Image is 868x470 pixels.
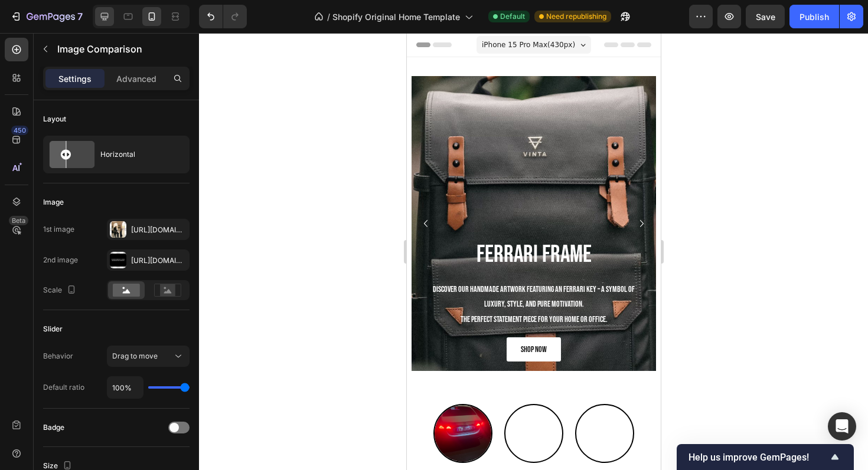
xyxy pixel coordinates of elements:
[43,255,78,265] div: 2nd image
[43,282,79,298] div: Scale
[107,346,190,367] button: Drag to move
[800,11,829,23] div: Publish
[43,382,84,393] div: Default ratio
[327,11,330,23] span: /
[58,73,92,85] p: Settings
[100,141,172,168] div: Horizontal
[746,5,785,28] button: Save
[43,324,63,334] div: Slider
[756,12,775,22] span: Save
[97,436,156,450] div: Carkey Frames
[107,377,143,398] input: Auto
[77,9,83,24] p: 7
[168,436,227,450] div: Crypto Frames
[688,450,842,464] button: Show survey - Help us improve GemPages!
[43,224,74,235] div: 1st image
[407,33,661,470] iframe: Design area
[112,351,158,360] span: Drag to move
[131,225,187,235] div: [URL][DOMAIN_NAME]
[5,5,88,28] button: 7
[688,452,828,463] span: Help us improve GemPages!
[11,126,28,135] div: 450
[43,351,73,361] div: Behavior
[116,73,156,85] p: Advanced
[500,11,525,22] span: Default
[332,11,460,23] span: Shopify Original Home Template
[43,114,66,124] div: Layout
[57,42,185,56] p: Image Comparison
[828,412,856,441] div: Open Intercom Messenger
[131,255,187,266] div: [URL][DOMAIN_NAME]
[43,197,64,208] div: Image
[199,5,247,28] div: Undo/Redo
[789,5,839,28] button: Publish
[9,216,28,225] div: Beta
[27,436,86,450] div: Bestsellers
[546,11,606,22] span: Need republishing
[43,422,64,433] div: Badge
[169,372,226,429] img: Crypto Frames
